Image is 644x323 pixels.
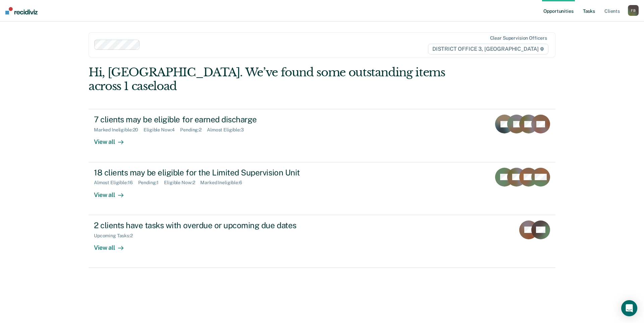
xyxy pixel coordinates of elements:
[628,5,639,16] button: FB
[5,7,38,14] img: Recidiviz
[94,115,329,124] div: 7 clients may be eligible for earned discharge
[144,127,180,133] div: Eligible Now : 4
[207,127,249,133] div: Almost Eligible : 3
[89,66,462,93] div: Hi, [GEOGRAPHIC_DATA]. We’ve found some outstanding items across 1 caseload
[621,300,637,316] div: Open Intercom Messenger
[490,35,547,41] div: Clear supervision officers
[180,127,207,133] div: Pending : 2
[94,186,131,199] div: View all
[94,238,131,251] div: View all
[164,180,200,186] div: Eligible Now : 2
[138,180,164,186] div: Pending : 1
[94,168,329,177] div: 18 clients may be eligible for the Limited Supervision Unit
[89,109,555,162] a: 7 clients may be eligible for earned dischargeMarked Ineligible:20Eligible Now:4Pending:2Almost E...
[89,215,555,268] a: 2 clients have tasks with overdue or upcoming due datesUpcoming Tasks:2View all
[94,180,138,186] div: Almost Eligible : 16
[628,5,639,16] div: F B
[89,162,555,215] a: 18 clients may be eligible for the Limited Supervision UnitAlmost Eligible:16Pending:1Eligible No...
[94,133,131,146] div: View all
[94,127,144,133] div: Marked Ineligible : 20
[200,180,247,186] div: Marked Ineligible : 6
[428,44,548,54] span: DISTRICT OFFICE 3, [GEOGRAPHIC_DATA]
[94,233,138,239] div: Upcoming Tasks : 2
[94,220,329,230] div: 2 clients have tasks with overdue or upcoming due dates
